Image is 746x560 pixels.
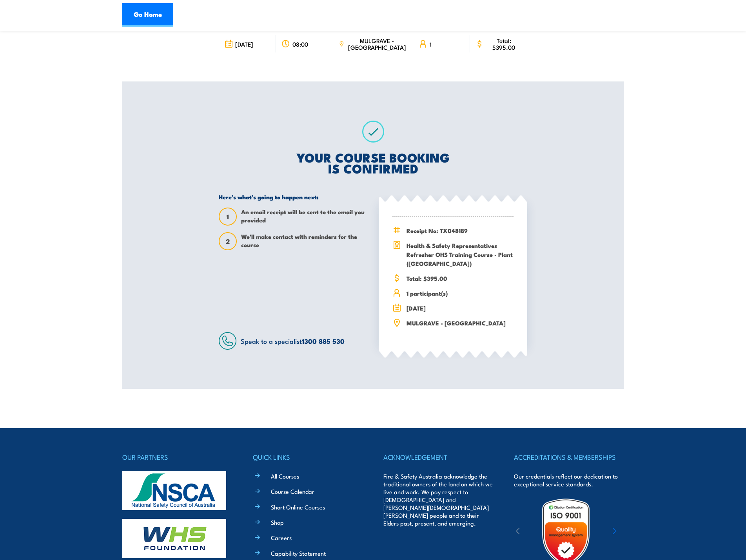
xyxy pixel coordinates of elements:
[601,518,669,546] img: ewpa-logo
[122,519,226,558] img: whs-logo-footer
[292,41,308,47] span: 08:00
[241,232,367,250] span: We’ll make contact with reminders for the course
[220,213,236,221] span: 1
[271,533,292,542] a: Careers
[407,289,514,298] span: 1 participant(s)
[514,472,624,488] p: Our credentials reflect our dedication to exceptional service standards.
[235,41,253,47] span: [DATE]
[407,303,514,313] span: [DATE]
[220,237,236,246] span: 2
[407,274,514,283] span: Total: $395.00
[407,226,514,235] span: Receipt No: TX048189
[486,37,522,51] span: Total: $395.00
[271,503,325,511] a: Short Online Courses
[347,37,408,51] span: MULGRAVE - [GEOGRAPHIC_DATA]
[514,452,624,462] h4: ACCREDITATIONS & MEMBERSHIPS
[407,318,514,327] span: MULGRAVE - [GEOGRAPHIC_DATA]
[407,241,514,268] span: Health & Safety Representatives Refresher OHS Training Course - Plant ([GEOGRAPHIC_DATA])
[271,472,299,480] a: All Courses
[253,452,363,462] h4: QUICK LINKS
[241,208,367,226] span: An email receipt will be sent to the email you provided
[241,336,345,346] span: Speak to a specialist
[219,152,527,173] h2: YOUR COURSE BOOKING IS CONFIRMED
[302,336,345,346] a: 1300 885 530
[271,487,314,495] a: Course Calendar
[383,472,493,527] p: Fire & Safety Australia acknowledge the traditional owners of the land on which we live and work....
[122,471,226,510] img: nsca-logo-footer
[122,452,232,462] h4: OUR PARTNERS
[122,3,173,27] a: Go Home
[430,41,432,47] span: 1
[383,452,493,462] h4: ACKNOWLEDGEMENT
[219,193,367,201] h5: Here’s what’s going to happen next:
[271,518,284,526] a: Shop
[271,549,326,557] a: Capability Statement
